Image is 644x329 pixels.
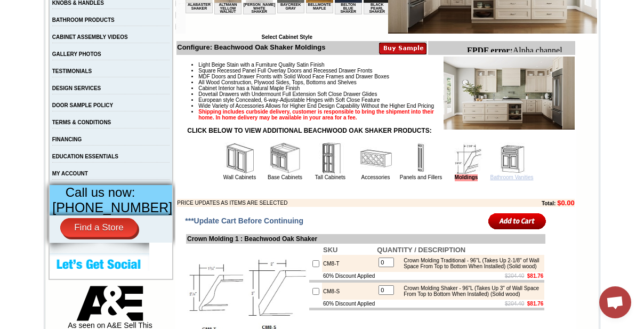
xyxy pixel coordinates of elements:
img: spacer.gif [90,30,92,30]
s: $204.40 [505,301,524,307]
td: CM8-S [322,283,376,300]
td: 60% Discount Applied [322,300,376,308]
a: Open chat [599,286,631,318]
img: spacer.gif [119,30,120,30]
a: TERMS & CONDITIONS [52,119,111,125]
img: Tall Cabinets [315,142,347,174]
b: FPDF error: [4,4,50,13]
b: $81.76 [527,273,544,279]
td: Altmann Yellow Walnut [29,49,56,60]
div: Crown Molding Shaker - 96"L (Takes Up 3" of Wall Space From Top to Bottom When Installed) (Solid ... [398,285,542,297]
img: spacer.gif [148,30,149,30]
strong: CLICK BELOW TO VIEW ADDITIONAL BEACHWOOD OAK SHAKER PRODUCTS: [187,127,431,134]
td: Belton Blue Shaker [149,49,176,60]
td: Black Pearl Shaker [178,49,205,60]
input: Add to Cart [488,212,546,230]
b: $81.76 [527,301,544,307]
b: Configure: Beachwood Oak Shaker Moldings [177,43,325,51]
a: DESIGN SERVICES [52,85,101,91]
b: Total: [542,200,556,206]
a: GALLERY PHOTOS [52,51,101,57]
td: Crown Molding 1 : Beachwood Oak Shaker [186,234,545,244]
img: spacer.gif [56,30,58,30]
span: Call us now: [66,185,135,199]
li: Dovetail Drawers with Undermount Full Extension Soft Close Drawer Glides [198,91,574,97]
a: DOOR SAMPLE POLICY [52,102,113,108]
a: FINANCING [52,137,82,142]
a: Accessories [361,174,390,180]
a: CABINET ASSEMBLY VIDEOS [52,34,128,40]
img: Bathroom Vanities [496,142,528,174]
li: MDF Doors and Drawer Fronts with Solid Wood Face Frames and Drawer Boxes [198,74,574,79]
a: Tall Cabinets [315,174,345,180]
b: SKU [323,246,337,254]
span: ***Update Cart Before Continuing [185,216,303,225]
li: Cabinet Interior has a Natural Maple Finish [198,85,574,91]
a: TESTIMONIALS [52,68,92,74]
a: Moldings [455,174,478,181]
img: spacer.gif [27,30,29,30]
td: Bellmonte Maple [120,49,148,59]
b: QUANTITY / DESCRIPTION [377,246,465,254]
a: MY ACCOUNT [52,171,88,176]
li: All Wood Construction, Plywood Sides, Tops, Bottoms and Shelves [198,79,574,85]
img: Panels and Fillers [405,142,437,174]
img: Base Cabinets [269,142,301,174]
a: Bathroom Vanities [490,174,534,180]
td: 60% Discount Applied [322,272,376,280]
a: Wall Cabinets [223,174,256,180]
td: Baycreek Gray [92,49,119,59]
td: [PERSON_NAME] White Shaker [58,49,90,60]
img: Moldings [450,142,482,174]
img: Accessories [360,142,392,174]
b: Select Cabinet Style [261,34,312,40]
a: Find a Store [60,218,138,237]
b: $0.00 [557,199,575,207]
li: Light Beige Stain with a Furniture Quality Satin Finish [198,62,574,68]
img: Product Image [444,57,575,130]
td: PRICE UPDATES AS ITEMS ARE SELECTED [177,199,483,207]
td: CM8-T [322,255,376,272]
div: Crown Molding Traditional - 96"L (Takes Up 2-1/8" of Wall Space From Top to Bottom When Installed... [398,258,542,269]
body: Alpha channel not supported: images/WDC2412_JSI_1.4.jpg.png [4,4,108,33]
a: EDUCATION ESSENTIALS [52,154,118,159]
li: European style Concealed, 6-way-Adjustable Hinges with Soft Close Feature [198,97,574,103]
a: BATHROOM PRODUCTS [52,17,115,23]
li: Wide Variety of Accessories Allows for Higher End Design Capability Without the Higher End Pricing [198,103,574,109]
img: Wall Cabinets [224,142,256,174]
span: [PHONE_NUMBER] [52,200,172,215]
a: Panels and Fillers [400,174,442,180]
a: Base Cabinets [268,174,302,180]
s: $204.40 [505,273,524,279]
li: Square Recessed Panel Full Overlay Doors and Recessed Drawer Fronts [198,68,574,74]
strong: Shipping includes curbside delivery, customer is responsible to bring the shipment into their hom... [198,109,434,121]
img: spacer.gif [176,30,178,30]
